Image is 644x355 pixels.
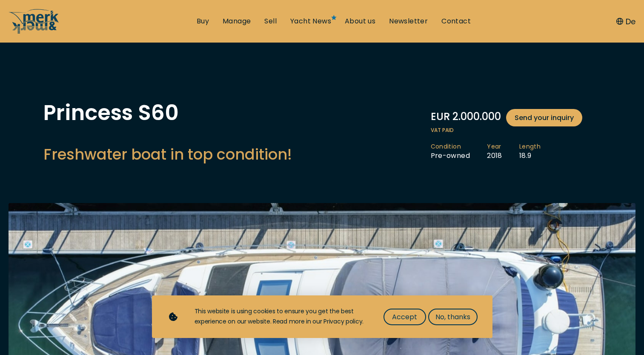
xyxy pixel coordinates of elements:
[428,309,478,325] button: No, thanks
[506,109,582,126] a: Send your inquiry
[487,143,502,151] span: Year
[384,309,426,325] button: Accept
[441,17,471,26] a: Contact
[435,312,470,322] span: No, thanks
[431,143,470,151] span: Condition
[519,143,558,160] li: 18.9
[515,112,574,123] span: Send your inquiry
[323,317,362,326] a: Privacy policy
[43,144,292,165] h2: Freshwater boat in top condition!
[389,17,428,26] a: Newsletter
[431,143,487,160] li: Pre-owned
[290,17,331,26] a: Yacht News
[616,16,635,27] button: De
[223,17,251,26] a: Manage
[43,102,292,123] h1: Princess S60
[431,109,601,126] div: EUR 2.000.000
[392,312,417,322] span: Accept
[345,17,375,26] a: About us
[195,306,366,327] div: This website is using cookies to ensure you get the best experience on our website. Read more in ...
[197,17,209,26] a: Buy
[264,17,277,26] a: Sell
[519,143,541,151] span: Length
[431,126,601,134] span: VAT paid
[487,143,519,160] li: 2018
